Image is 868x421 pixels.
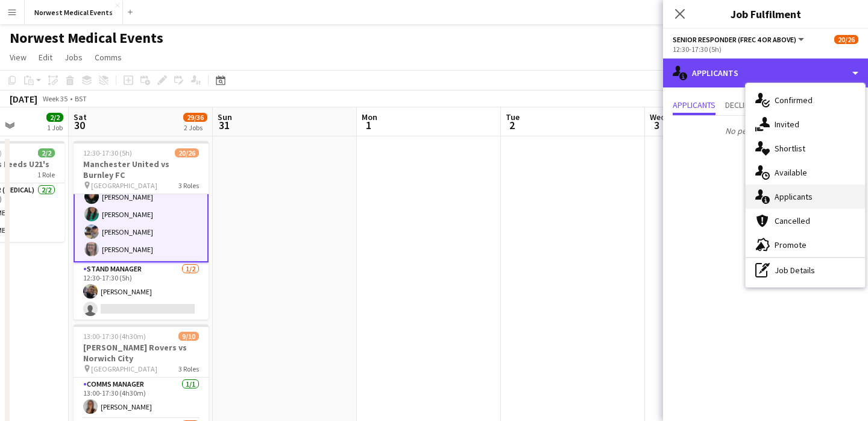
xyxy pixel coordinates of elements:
[746,258,865,282] div: Job Details
[90,49,127,65] a: Comms
[74,342,209,364] h3: [PERSON_NAME] Rovers vs Norwich City
[673,35,806,44] button: Senior Responder (FREC 4 or Above)
[74,262,209,321] app-card-role: Stand Manager1/212:30-17:30 (5h)[PERSON_NAME]
[74,141,209,320] app-job-card: 12:30-17:30 (5h)20/26Manchester United vs Burnley FC [GEOGRAPHIC_DATA]3 Roles Senior Responder (F...
[10,29,163,47] h1: Norwest Medical Events
[746,88,865,112] div: Confirmed
[746,233,865,257] div: Promote
[178,364,199,373] span: 3 Roles
[75,94,87,103] div: BST
[46,113,63,122] span: 2/2
[178,181,199,190] span: 3 Roles
[663,59,868,87] div: Applicants
[725,101,758,109] span: Declined
[746,136,865,160] div: Shortlist
[38,148,55,157] span: 2/2
[216,118,232,132] span: 31
[673,45,858,54] div: 12:30-17:30 (5h)
[40,94,70,103] span: Week 35
[74,159,209,180] h3: Manchester United vs Burnley FC
[746,160,865,185] div: Available
[504,118,520,132] span: 2
[746,209,865,233] div: Cancelled
[83,332,146,341] span: 13:00-17:30 (4h30m)
[218,112,232,122] span: Sun
[183,113,207,122] span: 29/36
[74,378,209,419] app-card-role: Comms Manager1/113:00-17:30 (4h30m)[PERSON_NAME]
[10,93,37,105] div: [DATE]
[39,52,52,63] span: Edit
[95,52,122,63] span: Comms
[834,35,858,44] span: 20/26
[506,112,520,122] span: Tue
[47,123,63,132] div: 1 Job
[184,123,207,132] div: 2 Jobs
[72,118,87,132] span: 30
[663,6,868,22] h3: Job Fulfilment
[10,52,27,63] span: View
[91,364,157,373] span: [GEOGRAPHIC_DATA]
[64,52,83,63] span: Jobs
[5,49,31,65] a: View
[25,1,123,24] button: Norwest Medical Events
[673,35,796,44] span: Senior Responder (FREC 4 or Above)
[34,49,57,65] a: Edit
[360,118,377,132] span: 1
[91,181,157,190] span: [GEOGRAPHIC_DATA]
[663,121,868,141] p: No pending applicants
[650,112,665,122] span: Wed
[746,185,865,209] div: Applicants
[673,101,715,109] span: Applicants
[648,118,665,132] span: 3
[60,49,87,65] a: Jobs
[175,148,199,157] span: 20/26
[74,112,87,122] span: Sat
[362,112,377,122] span: Mon
[37,170,55,179] span: 1 Role
[83,148,132,157] span: 12:30-17:30 (5h)
[74,149,209,262] app-card-role: Senior Responder (FREC 4 or Above)5/512:30-17:30 (5h)[PERSON_NAME][PERSON_NAME][PERSON_NAME][PERS...
[178,332,199,341] span: 9/10
[746,112,865,136] div: Invited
